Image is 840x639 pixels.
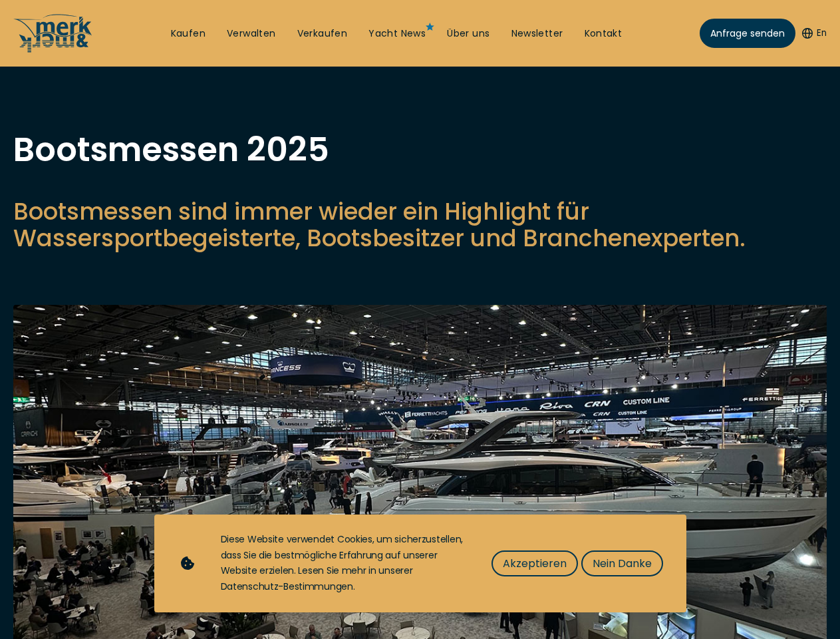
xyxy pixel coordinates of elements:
[13,198,827,252] p: Bootsmessen sind immer wieder ein Highlight für Wassersportbegeisterte, Bootsbesitzer und Branche...
[447,27,490,41] a: Über uns
[802,27,827,40] button: En
[297,27,348,41] a: Verkaufen
[171,27,206,41] a: Kaufen
[585,27,623,41] a: Kontakt
[368,27,426,41] a: Yacht News
[581,550,663,576] button: Nein Danke
[221,532,465,595] div: Diese Website verwendet Cookies, um sicherzustellen, dass Sie die bestmögliche Erfahrung auf unse...
[593,555,652,572] span: Nein Danke
[221,580,353,593] a: Datenschutz-Bestimmungen
[491,550,578,576] button: Akzeptieren
[227,27,276,41] a: Verwalten
[503,555,567,572] span: Akzeptieren
[511,27,563,41] a: Newsletter
[13,133,827,166] h1: Bootsmessen 2025
[700,19,795,48] a: Anfrage senden
[710,27,785,41] span: Anfrage senden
